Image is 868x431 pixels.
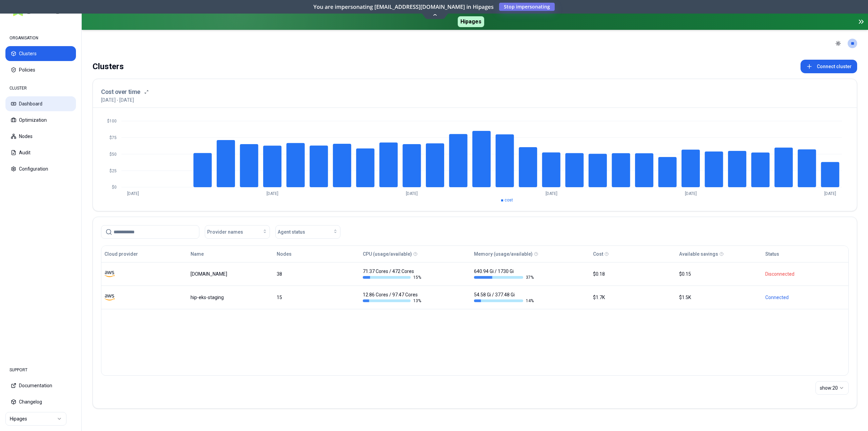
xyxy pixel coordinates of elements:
[191,271,271,277] div: luke.kubernetes.hipagesgroup.com.au
[474,298,534,303] div: 14 %
[5,161,76,176] button: Configuration
[458,16,484,27] span: Hipages
[679,294,759,301] div: $1.5K
[104,269,115,279] img: aws
[101,97,134,103] p: [DATE] - [DATE]
[207,229,243,235] span: Provider names
[5,378,76,393] button: Documentation
[685,191,697,196] tspan: [DATE]
[363,291,422,303] div: 12.86 Cores / 97.47 Cores
[110,135,117,140] tspan: $75
[110,152,117,157] tspan: $50
[112,185,117,190] tspan: $0
[278,229,305,235] span: Agent status
[363,275,422,280] div: 15 %
[5,31,76,45] div: ORGANISATION
[5,96,76,111] button: Dashboard
[191,294,271,301] div: hip-eks-staging
[191,247,204,261] button: Name
[5,394,76,409] button: Changelog
[277,271,357,277] div: 38
[104,292,115,302] img: aws
[101,87,140,97] h3: Cost over time
[110,169,117,173] tspan: $25
[765,271,845,277] div: Disconnected
[93,60,124,73] div: Clusters
[765,251,779,257] div: Status
[107,119,117,123] tspan: $100
[127,191,139,196] tspan: [DATE]
[474,268,534,280] div: 640.94 Gi / 1730 Gi
[5,113,76,128] button: Optimization
[5,363,76,377] div: SUPPORT
[593,247,603,261] button: Cost
[546,191,557,196] tspan: [DATE]
[593,271,673,277] div: $0.18
[205,225,270,239] button: Provider names
[104,247,138,261] button: Cloud provider
[824,191,836,196] tspan: [DATE]
[505,198,513,202] span: cost
[277,247,292,261] button: Nodes
[267,191,278,196] tspan: [DATE]
[593,294,673,301] div: $1.7K
[474,291,534,303] div: 54.58 Gi / 377.48 Gi
[277,294,357,301] div: 15
[363,298,422,303] div: 13 %
[679,247,718,261] button: Available savings
[679,271,759,277] div: $0.15
[363,268,422,280] div: 71.37 Cores / 472 Cores
[363,247,412,261] button: CPU (usage/available)
[765,294,845,301] div: Connected
[5,81,76,95] div: CLUSTER
[5,62,76,77] button: Policies
[5,145,76,160] button: Audit
[474,247,533,261] button: Memory (usage/available)
[474,275,534,280] div: 37 %
[406,191,418,196] tspan: [DATE]
[801,60,857,73] button: Connect cluster
[5,46,76,61] button: Clusters
[5,129,76,144] button: Nodes
[275,225,340,239] button: Agent status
